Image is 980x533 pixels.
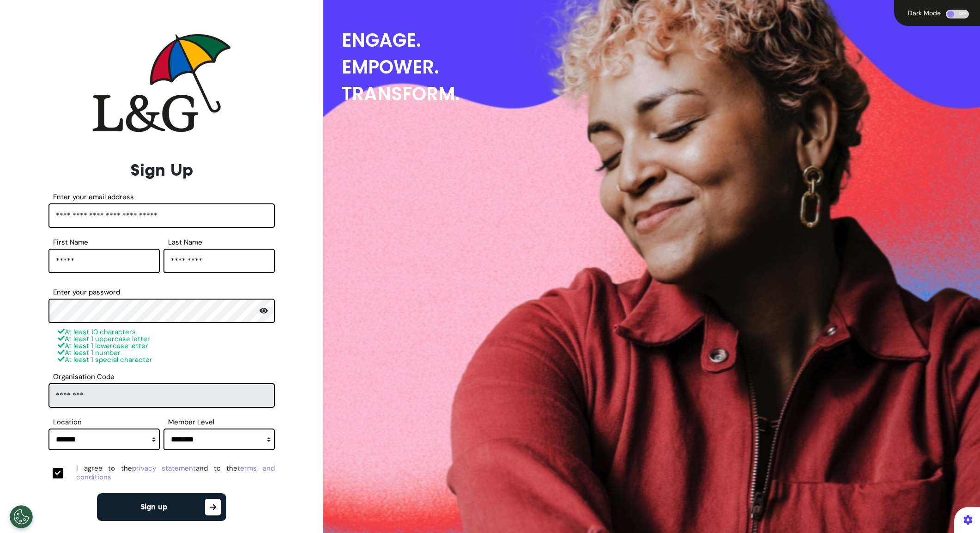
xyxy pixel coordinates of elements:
div: ENGAGE. [342,27,980,54]
div: OFF [946,10,969,18]
span: Sign up [141,503,167,511]
button: Open Preferences [10,505,33,528]
a: privacy statement [132,464,196,473]
div: TRANSFORM. [342,80,980,107]
span: At least 1 uppercase letter [58,334,150,343]
a: terms and conditions [76,464,275,482]
span: At least 1 number [58,348,121,357]
span: At least 1 lowercase letter [58,341,148,350]
button: Sign up [97,493,226,521]
div: Dark Mode [905,10,944,16]
span: At least 1 special character [58,355,152,364]
label: Location [48,419,160,425]
div: I agree to the and to the [76,464,275,482]
div: EMPOWER. [342,54,980,80]
span: At least 10 characters [58,327,136,337]
label: Enter your email address [48,194,275,200]
div: Sign Up [48,158,275,183]
label: Enter your password [48,289,275,295]
label: Organisation Code [48,374,275,380]
label: First Name [48,239,160,245]
label: Member Level [163,419,275,425]
img: company logo [92,34,231,132]
label: Last Name [163,239,275,245]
